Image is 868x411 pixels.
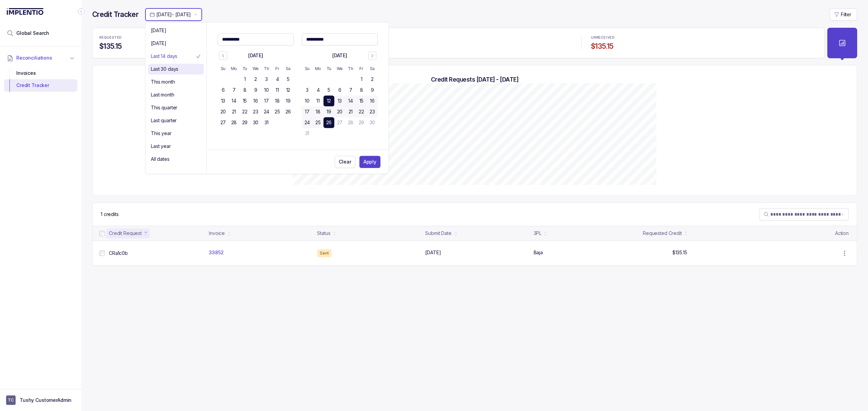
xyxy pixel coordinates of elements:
[334,117,345,128] button: 27
[534,249,543,256] p: Baja
[148,25,204,36] li: Menu Item Selection Today
[9,79,72,91] div: Credit Tracker
[534,230,542,237] div: 3PL
[93,203,857,226] nav: Table Control
[151,156,170,163] p: All dates
[591,36,615,40] p: UNRECEIVED
[250,63,261,74] th: Wednesday
[356,96,367,107] button: 15
[109,230,142,237] div: Credit Request
[218,96,229,107] button: 13
[339,159,351,166] p: Clear
[148,38,204,49] li: Menu Item Selection Yesterday
[356,63,367,74] th: Friday
[341,31,576,55] li: Statistic RECEIVED
[345,63,356,74] th: Thursday
[368,52,376,60] button: Go to next month
[356,85,367,96] button: 8
[92,10,138,19] h4: Credit Tracker
[250,85,261,96] button: 9
[283,107,294,117] button: 26
[672,249,687,256] p: $135.15
[239,107,250,117] button: 22
[148,128,204,139] li: Menu Item Selection This year
[830,8,857,21] button: Filter
[363,159,376,166] p: Apply
[229,85,239,96] button: 7
[148,115,204,126] li: Menu Item Selection Last quarter
[302,128,313,139] button: 31
[6,395,75,405] button: User initialsTushy CustomerAdmin
[151,143,171,150] p: Last year
[218,85,229,96] button: 6
[313,117,323,128] button: 25
[302,107,313,117] button: 17
[148,51,204,62] li: Menu Item Selection Last 14 days
[148,64,204,74] li: Menu Item Selection Last 30 days
[283,63,294,74] th: Saturday
[313,85,323,96] button: 4
[302,117,313,128] button: 24
[229,117,239,128] button: 28
[345,96,356,107] button: 14
[643,230,682,237] div: Requested Credit
[196,53,201,59] img: check mark
[313,96,323,107] button: 11
[367,85,378,96] button: 9
[283,74,294,85] button: 5
[261,63,272,74] th: Thursday
[148,102,204,113] li: Menu Item Selection This quarter
[99,42,326,51] h4: $135.15
[4,50,77,65] button: Reconciliations
[759,208,849,220] search: Table Search Bar
[302,96,313,107] button: 10
[345,42,572,51] h4: $0.00
[425,230,451,237] div: Submit Date
[99,251,105,256] input: checkbox-checkbox-all
[367,107,378,117] button: 23
[99,36,122,40] p: REQUESTED
[261,117,272,128] button: 31
[92,28,825,58] ul: Statistic Highlights
[218,117,229,128] button: 27
[4,66,77,93] div: Reconciliations
[148,77,204,87] li: Menu Item Selection This month
[323,96,334,107] button: 12
[367,74,378,85] button: 2
[272,107,283,117] button: 25
[587,31,822,55] li: Statistic UNRECEIVED
[20,397,72,404] p: Tushy CustomerAdmin
[332,52,347,59] div: [DATE]
[313,63,323,74] th: Monday
[101,211,119,218] p: 1 credits
[283,85,294,96] button: 12
[317,249,332,257] div: Sent
[9,67,72,79] div: Invoices
[99,231,105,236] input: checkbox-checkbox-all
[151,66,178,72] p: Last 30 days
[16,30,49,37] span: Global Search
[835,230,849,237] p: Action
[248,52,263,59] div: [DATE]
[334,63,345,74] th: Wednesday
[250,74,261,85] button: 2
[151,91,174,98] p: Last month
[323,117,334,128] button: 26
[345,117,356,128] button: 28
[345,85,356,96] button: 7
[334,96,345,107] button: 13
[229,107,239,117] button: 21
[335,156,355,168] button: Clear
[151,130,172,137] p: This year
[250,107,261,117] button: 23
[16,55,52,61] span: Reconciliations
[359,156,380,168] button: Apply
[302,63,313,74] th: Sunday
[591,42,817,51] h4: $135.15
[356,117,367,128] button: 29
[209,230,225,237] div: Invoice
[261,74,272,85] button: 3
[109,250,128,257] p: CRa1c0b
[323,85,334,96] button: 5
[218,63,229,74] th: Sunday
